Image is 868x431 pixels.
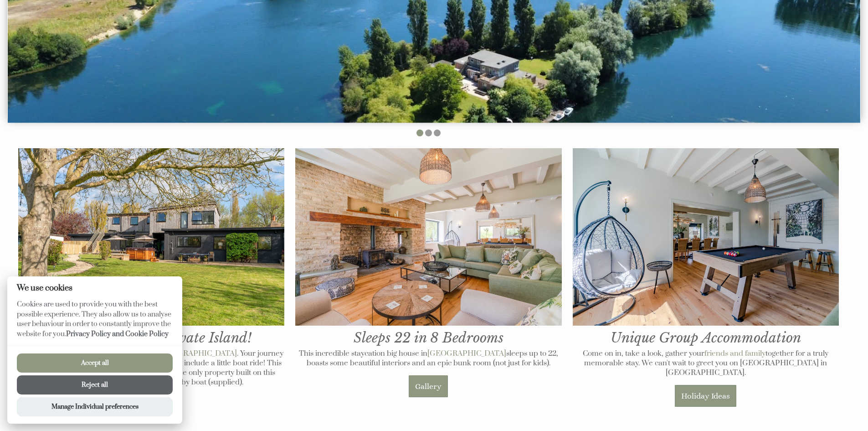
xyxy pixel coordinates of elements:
[295,148,561,326] img: Living room at The Island in Oxfordshire
[295,349,561,368] p: This incredible staycation big house in sleeps up to 22, boasts some beautiful interiors and an e...
[17,397,173,416] button: Manage Individual preferences
[573,148,839,347] h1: Unique Group Accommodation
[66,330,169,338] a: Privacy Policy and Cookie Policy
[409,375,448,397] a: Gallery
[7,300,182,346] p: Cookies are used to provide you with the best possible experience. They also allow us to analyse ...
[17,375,173,395] button: Reject all
[704,349,765,358] a: friends and family
[18,148,284,326] img: The Island in Oxfordshire
[427,349,506,358] a: [GEOGRAPHIC_DATA]
[573,349,839,378] p: Come on in, take a look, gather your together for a truly memorable stay. We can't wait to greet ...
[295,148,561,347] h1: Sleeps 22 in 8 Bedrooms
[18,148,284,347] h1: House on its own Private Island!
[675,385,736,407] a: Holiday Ideas
[7,284,182,292] h2: We use cookies
[17,353,173,373] button: Accept all
[573,148,839,326] img: Games room at The Island in Oxfordshire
